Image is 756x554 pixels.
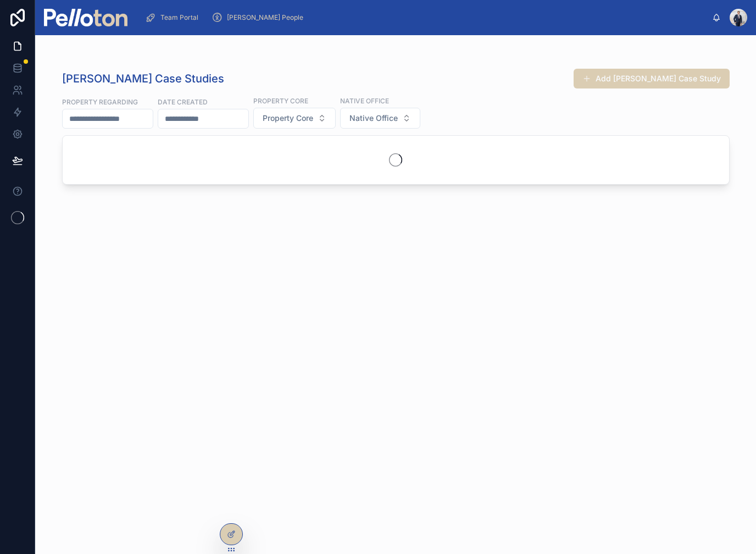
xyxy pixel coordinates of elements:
[62,97,138,107] label: Property Regarding
[253,96,308,106] label: Property Core
[142,8,206,27] a: Team Portal
[349,113,398,124] span: Native Office
[340,108,420,129] button: Select Button
[263,113,313,124] span: Property Core
[136,5,712,30] div: scrollable content
[160,13,198,22] span: Team Portal
[62,71,224,86] h1: [PERSON_NAME] Case Studies
[158,97,208,107] label: Date Created
[253,108,336,129] button: Select Button
[227,13,303,22] span: [PERSON_NAME] People
[44,9,127,26] img: App logo
[208,8,311,27] a: [PERSON_NAME] People
[574,69,730,88] button: Add [PERSON_NAME] Case Study
[340,96,389,106] label: Native Office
